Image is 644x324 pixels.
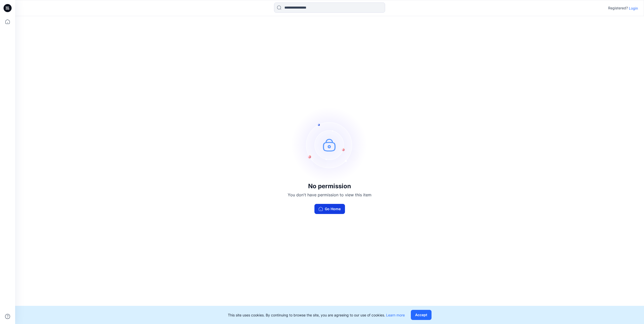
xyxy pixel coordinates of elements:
p: Registered? [608,5,628,11]
p: You don't have permission to view this item [288,192,371,198]
button: Go Home [314,204,345,214]
p: Login [629,6,638,11]
img: no-perm.svg [292,107,367,183]
p: This site uses cookies. By continuing to browse the site, you are agreeing to our use of cookies. [228,312,405,318]
button: Accept [411,310,432,320]
a: Learn more [386,313,405,317]
h3: No permission [288,183,371,190]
